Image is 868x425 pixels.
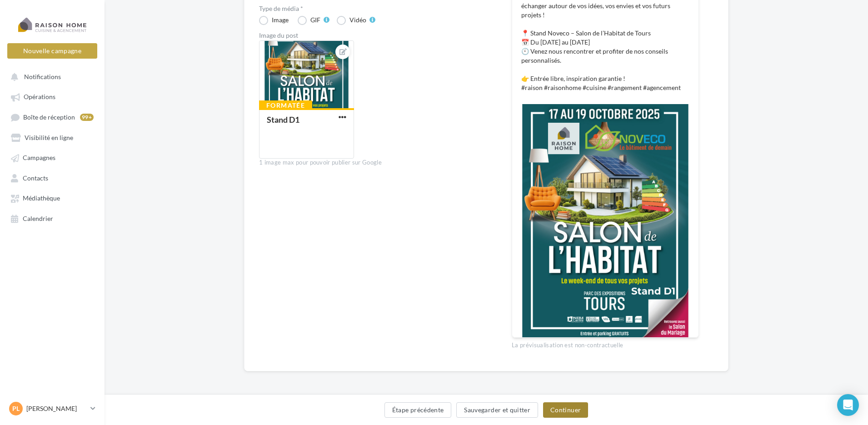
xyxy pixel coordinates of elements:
button: Continuer [543,402,588,418]
div: 1 image max pour pouvoir publier sur Google [259,159,497,167]
span: Campagnes [23,154,55,162]
div: Open Intercom Messenger [837,394,859,416]
a: Visibilité en ligne [5,129,99,145]
span: Opérations [24,93,55,101]
div: Image [272,17,289,23]
div: Formatée [259,100,312,110]
span: Calendrier [23,215,53,222]
span: Boîte de réception [23,113,75,121]
span: Contacts [23,174,48,182]
div: Image du post [259,32,497,39]
label: Type de média * [259,5,497,12]
span: Notifications [24,73,61,80]
a: Contacts [5,170,99,186]
a: Opérations [5,88,99,105]
a: Campagnes [5,149,99,165]
a: Calendrier [5,210,99,226]
p: [PERSON_NAME] [26,404,87,413]
button: Sauvegarder et quitter [456,402,538,418]
a: Médiathèque [5,190,99,206]
span: PL [12,404,20,413]
button: Étape précédente [384,402,452,418]
div: Stand D1 [267,115,299,125]
span: Médiathèque [23,195,60,202]
button: Notifications [5,68,95,85]
span: Visibilité en ligne [25,134,73,141]
div: 99+ [80,114,94,121]
a: Boîte de réception99+ [5,109,99,125]
div: Vidéo [349,17,366,23]
div: GIF [310,17,320,23]
a: PL [PERSON_NAME] [7,400,97,417]
div: La prévisualisation est non-contractuelle [512,338,699,350]
button: Nouvelle campagne [7,43,97,59]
